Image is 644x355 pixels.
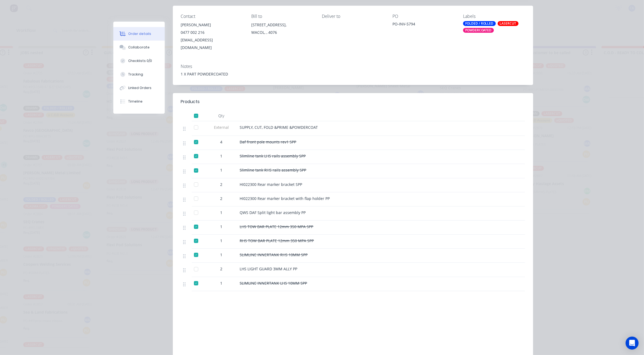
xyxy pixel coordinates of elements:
button: Checklists 0/0 [113,54,165,68]
span: 1 [220,224,223,229]
span: LHS TOW BAR PLATE 12mm 350 MPA SPP [240,224,313,229]
span: External [207,124,236,130]
span: SLIMLINE INNERTANK RHS 10MM SPP [240,252,308,257]
div: PO [392,14,454,19]
div: Collaborate [128,45,150,50]
button: Order details [113,27,165,41]
button: Tracking [113,68,165,81]
div: PO-INV-5794 [392,21,454,29]
span: QWS DAF Split light bar assembly PP [240,210,306,215]
span: SUPPLY, CUT, FOLD &PRIME &POWDERCOAT [240,125,318,130]
div: [STREET_ADDRESS],WACOL, , 4076 [251,21,313,38]
span: RHS TOW BAR PLATE 12mm 350 MPA SPP [240,238,314,243]
span: HI022300 Rear marker bracket SPP [240,182,302,187]
div: Bill to [251,14,313,19]
div: FOLDED / ROLLED [463,21,496,26]
span: Slimline tank LHS rails assembly SPP [240,153,306,159]
div: Qty [205,110,238,121]
span: LHS LIGHT GUARD 3MM ALLY PP [240,266,298,271]
div: [EMAIL_ADDRESS][DOMAIN_NAME] [181,36,243,51]
div: Labels [463,14,525,19]
div: LASERCUT [498,21,518,26]
div: 1 X PART POWDERCOATED [181,71,525,77]
span: 2 [220,266,223,272]
div: Contact [181,14,243,19]
div: 0477 002 216 [181,29,243,36]
span: HI022300 Rear marker bracket with flap holder PP [240,196,330,201]
div: Tracking [128,72,143,77]
div: Open Intercom Messenger [626,337,639,350]
span: Slimline tank RHS rails assembly SPP [240,167,306,173]
div: POWDERCOATED [463,28,494,33]
div: Linked Orders [128,86,151,90]
button: Collaborate [113,41,165,54]
span: 1 [220,238,223,244]
span: 1 [220,153,223,159]
div: Products [181,98,200,105]
span: 2 [220,196,223,201]
div: WACOL, , 4076 [251,29,313,36]
span: 1 [220,252,223,258]
div: Deliver to [322,14,384,19]
span: SLIMLINE INNERTANK LHS 10MM SPP [240,281,307,286]
button: Timeline [113,95,165,108]
div: Timeline [128,99,143,104]
div: [PERSON_NAME] [181,21,243,29]
div: Notes [181,64,525,69]
span: 1 [220,210,223,215]
div: Checklists 0/0 [128,58,152,63]
button: Linked Orders [113,81,165,95]
span: 2 [220,182,223,187]
div: [STREET_ADDRESS], [251,21,313,29]
span: 4 [220,139,223,145]
div: Order details [128,31,151,36]
span: Daf front pole mounts rev1 SPP [240,139,296,144]
span: 1 [220,167,223,173]
div: [PERSON_NAME]0477 002 216[EMAIL_ADDRESS][DOMAIN_NAME] [181,21,243,51]
span: 1 [220,280,223,286]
